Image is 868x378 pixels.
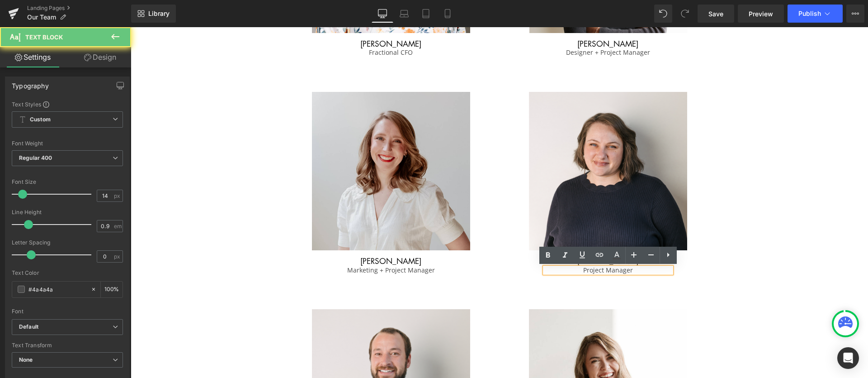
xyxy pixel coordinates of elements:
[114,223,122,229] span: em
[131,5,176,23] a: New Library
[19,154,52,161] b: Regular 400
[12,209,123,215] div: Line Height
[197,23,324,29] p: Fractional CFO
[676,5,694,23] button: Redo
[749,9,773,19] span: Preview
[708,9,723,19] span: Save
[414,240,541,246] p: Project Manager
[101,282,123,297] div: %
[12,308,123,315] div: Font
[152,228,369,240] h1: [PERSON_NAME]
[12,140,123,147] div: Font Weight
[12,179,123,185] div: Font Size
[101,53,149,59] div: Keywords by Traffic
[12,342,123,349] div: Text Transform
[27,14,56,21] span: Our Team
[24,24,99,31] div: Domain: [DOMAIN_NAME]
[846,5,864,23] button: More
[369,228,586,240] h1: [PERSON_NAME]
[14,14,22,22] img: logo_orange.svg
[25,14,44,22] div: v 4.0.25
[148,10,170,18] span: Library
[30,116,51,124] b: Custom
[114,254,122,259] span: px
[837,347,859,369] div: Open Intercom Messenger
[12,100,123,108] div: Text Styles
[788,5,843,23] button: Publish
[12,239,123,246] div: Letter Spacing
[393,5,415,23] a: Laptop
[14,24,22,31] img: website_grey.svg
[414,23,541,29] p: Designer + Project Manager
[437,5,458,23] a: Mobile
[369,10,586,23] h1: [PERSON_NAME]
[372,5,393,23] a: Desktop
[36,53,81,59] div: Domain Overview
[12,270,123,276] div: Text Color
[19,356,33,363] b: None
[19,323,38,331] i: Default
[152,10,369,23] h1: [PERSON_NAME]
[415,5,437,23] a: Tablet
[654,5,672,23] button: Undo
[28,284,86,294] input: Color
[12,77,49,90] div: Typography
[25,33,63,41] span: Text Block
[27,5,131,12] a: Landing Pages
[26,53,33,60] img: tab_domain_overview_orange.svg
[91,53,99,60] img: tab_keywords_by_traffic_grey.svg
[738,5,784,23] a: Preview
[197,240,324,246] p: Marketing + Project Manager
[114,193,122,199] span: px
[67,47,133,67] a: Design
[798,10,821,17] span: Publish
